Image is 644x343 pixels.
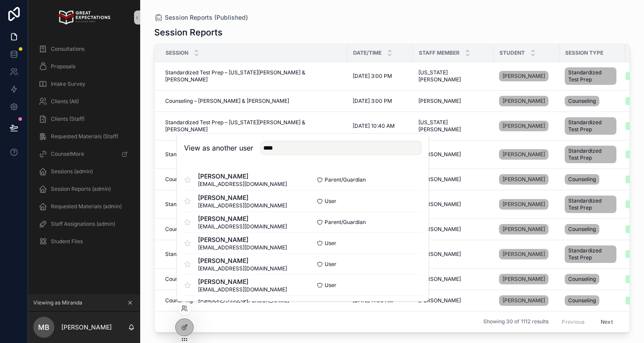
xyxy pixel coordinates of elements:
span: Session Reports (Published) [165,13,248,22]
span: [PERSON_NAME] [198,235,287,244]
a: CounselMore [33,146,135,162]
a: Standardized Test Prep [565,115,620,136]
a: [PERSON_NAME] [499,94,554,108]
a: [PERSON_NAME] [499,249,548,259]
span: [PERSON_NAME] [418,201,461,208]
a: [PERSON_NAME] [499,121,548,131]
a: [PERSON_NAME] [499,197,554,211]
a: Counseling [565,172,620,186]
a: [PERSON_NAME] [499,224,548,234]
span: User [325,198,336,205]
span: Standardized Test Prep [568,247,613,261]
span: [PERSON_NAME] [198,256,287,265]
span: User [325,240,336,247]
span: Standardized Test Prep – [PERSON_NAME] & [PERSON_NAME] [165,151,320,158]
a: [PERSON_NAME] [499,119,554,133]
span: [PERSON_NAME] [198,172,287,181]
span: Clients (Staff) [51,115,85,122]
a: Session Reports (Published) [154,13,248,22]
span: Standardized Test Prep – [PERSON_NAME] & [PERSON_NAME] [165,201,320,208]
a: [PERSON_NAME] [499,295,548,306]
span: [DATE] 3:00 PM [353,98,392,105]
a: [PERSON_NAME] [418,98,488,105]
a: [PERSON_NAME] [418,276,488,283]
span: [PERSON_NAME] [418,251,461,258]
a: [DATE] 10:40 AM [353,122,408,129]
span: [PERSON_NAME] [502,122,545,129]
span: Counseling [568,98,596,105]
a: Counseling – [PERSON_NAME] & [PERSON_NAME] [165,98,342,105]
h2: View as another user [184,143,253,153]
span: Counseling – [PERSON_NAME] & [PERSON_NAME] [165,176,289,183]
a: Counseling [565,222,620,236]
a: [PERSON_NAME] [499,96,548,106]
a: [PERSON_NAME] [418,151,488,158]
span: Standardized Test Prep – [US_STATE][PERSON_NAME] & [PERSON_NAME] [165,69,342,83]
p: [PERSON_NAME] [61,323,112,332]
span: Requested Materials (admin) [51,203,122,210]
span: Student [499,49,525,56]
span: Standardized Test Prep [568,197,613,211]
span: [PERSON_NAME] [502,151,545,158]
span: [EMAIL_ADDRESS][DOMAIN_NAME] [198,181,287,188]
span: [PERSON_NAME] [198,277,287,286]
a: [PERSON_NAME] [499,274,548,284]
span: Clients (All) [51,98,79,105]
span: [PERSON_NAME] [418,297,461,304]
span: [PERSON_NAME] [502,226,545,233]
a: Clients (Staff) [33,111,135,127]
span: User [325,282,336,289]
span: [PERSON_NAME] [502,297,545,304]
a: Sessions (admin) [33,164,135,179]
span: [PERSON_NAME] [418,151,461,158]
a: [PERSON_NAME] [418,176,488,183]
span: Student Files [51,238,83,245]
a: [PERSON_NAME] [499,174,548,185]
img: App logo [58,10,110,24]
span: [DATE] 3:00 PM [353,73,392,80]
a: Intake Survey [33,76,135,92]
span: [PERSON_NAME] [418,176,461,183]
span: [EMAIL_ADDRESS][DOMAIN_NAME] [198,202,287,209]
span: Showing 30 of 1112 results [483,318,548,325]
span: [EMAIL_ADDRESS][DOMAIN_NAME] [198,286,287,293]
a: [PERSON_NAME] [499,272,554,286]
a: [PERSON_NAME] [499,71,548,81]
a: [DATE] 3:00 PM [353,73,408,80]
a: Counseling [565,94,620,108]
span: Standardized Test Prep [568,147,613,161]
a: Standardized Test Prep – [PERSON_NAME] & [PERSON_NAME] [165,201,342,208]
span: [EMAIL_ADDRESS][DOMAIN_NAME] [198,265,287,272]
a: Requested Materials (admin) [33,199,135,214]
a: [PERSON_NAME] [418,297,488,304]
span: CounselMore [51,150,84,157]
a: Student Files [33,234,135,249]
span: Parent/Guardian [325,219,366,226]
a: Standardized Test Prep [565,194,620,215]
span: [DATE] 10:40 AM [353,122,395,129]
a: Staff Assignations (admin) [33,216,135,232]
a: Standardized Test Prep – [PERSON_NAME] & [PERSON_NAME] [165,251,342,258]
span: Session [166,49,188,56]
span: Date/Time [353,49,382,56]
span: Proposals [51,63,75,70]
a: Standardized Test Prep [565,244,620,265]
span: Counseling [568,297,596,304]
a: [PERSON_NAME] [499,172,554,186]
a: Proposals [33,59,135,74]
span: [PERSON_NAME] [502,98,545,105]
span: Session Type [565,49,603,56]
span: [PERSON_NAME] [502,201,545,208]
a: [PERSON_NAME] [418,251,488,258]
span: Counseling – [PERSON_NAME] & [PERSON_NAME] [165,98,289,105]
a: Consultations [33,41,135,57]
span: Standardized Test Prep – [PERSON_NAME] & [PERSON_NAME] [165,251,320,258]
a: [US_STATE][PERSON_NAME] [418,119,488,133]
span: Counseling [568,226,596,233]
button: Next [594,315,619,329]
span: Counseling [568,276,596,283]
a: [PERSON_NAME] [499,69,554,83]
span: Sessions (admin) [51,168,93,175]
span: Staff Assignations (admin) [51,220,115,227]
